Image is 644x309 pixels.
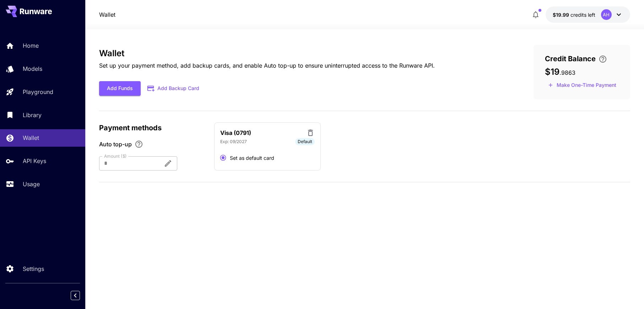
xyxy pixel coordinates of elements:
[23,41,39,50] p: Home
[99,48,435,58] h3: Wallet
[295,138,315,145] span: Default
[99,10,115,19] a: Wallet
[220,129,251,137] p: Visa (0791)
[23,64,42,73] p: Models
[23,157,46,165] p: API Keys
[596,55,610,63] button: Enter your card details and choose an Auto top-up amount to avoid service interruptions. We'll au...
[141,82,207,95] button: Add Backup Card
[546,6,630,23] button: $19.9863AH
[559,69,575,76] span: . 9863
[99,61,435,70] p: Set up your payment method, add backup cards, and enable Auto top-up to ensure uninterrupted acce...
[545,80,619,91] button: Make a one-time, non-recurring payment
[99,10,115,19] nav: breadcrumb
[23,88,53,96] p: Playground
[99,81,141,96] button: Add Funds
[23,265,44,273] p: Settings
[76,289,85,302] div: Collapse sidebar
[23,111,42,119] p: Library
[570,12,595,18] span: credits left
[71,291,80,300] button: Collapse sidebar
[23,133,39,142] p: Wallet
[23,180,40,188] p: Usage
[601,9,612,20] div: AH
[545,53,596,64] span: Credit Balance
[220,138,247,145] p: Exp: 09/2027
[553,11,595,19] div: $19.9863
[553,12,570,18] span: $19.99
[545,67,559,77] span: $19
[230,154,274,162] span: Set as default card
